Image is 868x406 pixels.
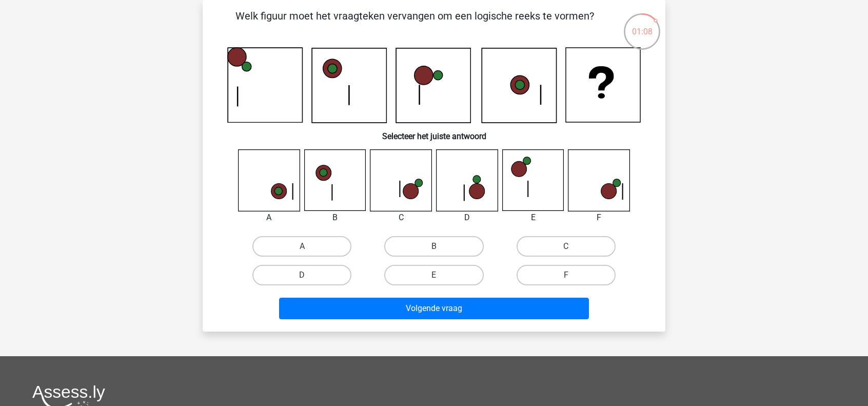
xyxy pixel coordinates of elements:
[230,211,308,224] div: A
[297,211,374,224] div: B
[279,298,589,319] button: Volgende vraag
[517,265,616,285] label: F
[495,211,572,224] div: E
[384,265,483,285] label: E
[219,8,610,39] p: Welk figuur moet het vraagteken vervangen om een logische reeks te vormen?
[560,211,638,224] div: F
[384,236,483,257] label: B
[252,236,351,257] label: A
[219,123,649,141] h6: Selecteer het juiste antwoord
[517,236,616,257] label: C
[362,211,440,224] div: C
[428,211,506,224] div: D
[623,12,661,38] div: 01:08
[252,265,351,285] label: D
